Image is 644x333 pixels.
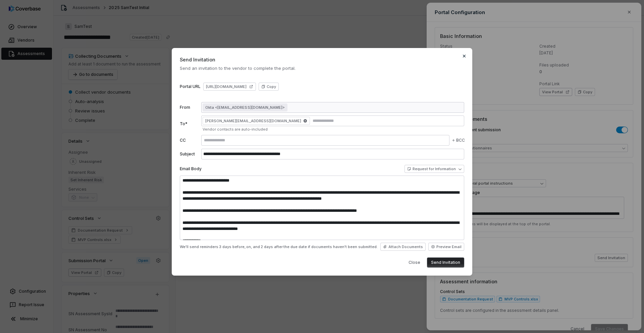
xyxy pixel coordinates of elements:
[203,127,464,132] div: Vendor contacts are auto-included
[180,105,199,110] label: From
[405,257,424,268] button: Close
[283,244,378,249] span: the due date if documents haven't been submitted.
[180,166,202,172] label: Email Body
[180,151,199,157] label: Subject
[205,105,285,110] span: Okta <[EMAIL_ADDRESS][DOMAIN_NAME]>
[180,138,199,143] label: CC
[203,117,310,125] span: [PERSON_NAME][EMAIL_ADDRESS][DOMAIN_NAME]
[380,243,426,251] button: Attach Documents
[261,244,283,249] span: 2 days after
[180,84,201,89] label: Portal URL
[259,83,279,91] button: Copy
[219,244,246,249] span: 3 days before,
[180,56,464,63] span: Send Invitation
[180,65,464,71] span: Send an invitation to the vendor to complete the portal.
[246,244,260,249] span: on, and
[388,244,423,249] span: Attach Documents
[427,257,464,268] button: Send Invitation
[180,244,218,249] span: We'll send reminders
[450,133,466,148] button: BCC
[203,83,256,91] a: [URL][DOMAIN_NAME]
[428,243,464,251] button: Preview Email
